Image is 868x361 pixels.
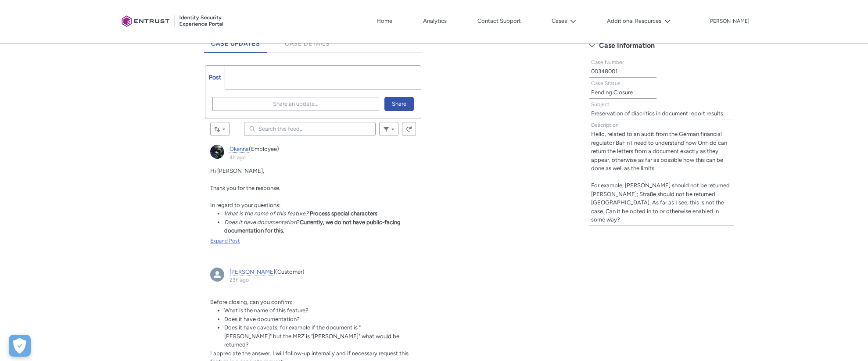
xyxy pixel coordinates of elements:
button: Open Preferences [9,335,31,357]
a: Home [374,14,395,28]
button: Share [384,97,414,111]
span: (Customer) [275,268,305,275]
p: [PERSON_NAME] [708,18,750,25]
div: Cookie Preferences [9,335,31,357]
a: [PERSON_NAME] [230,268,275,275]
span: Case Details [285,40,330,47]
div: Chatter Publisher [205,65,421,118]
div: Okenna [210,145,224,159]
span: Process special characters [310,210,377,217]
span: Description [591,122,619,128]
lightning-formatted-text: Hello, related to an audit from the German financial regulator BaFin I need to understand how OnF... [591,131,730,223]
span: What is the name of this feature? [224,210,308,217]
span: What is the name of this feature? [224,307,308,314]
span: Does it have documentation? [224,316,300,322]
span: Case Information [599,39,655,52]
a: 23h ago [230,277,249,283]
span: Does it have documentation [224,219,297,225]
a: Okenna [230,146,249,153]
span: Currently, we do not have public-facing documentation for this. [224,219,401,234]
span: Does it have caveats, for example if the document is "[PERSON_NAME]" but the MRZ is "[PERSON_NAME... [224,324,399,348]
span: Case Status [591,80,621,86]
a: 4h ago [230,154,246,161]
article: Okenna, 4h ago [205,139,421,257]
span: Post [209,74,221,81]
img: External User - Okenna (null) [210,145,224,159]
span: Share an update... [273,97,319,111]
button: Cases [549,14,578,28]
button: Additional Resources [605,14,673,28]
span: Subject [591,101,610,107]
span: In regard to your questions: [210,202,280,208]
span: Case Number [591,59,624,65]
a: Post [205,66,225,89]
a: Expand Post [210,237,416,245]
lightning-formatted-text: 00348001 [591,68,617,75]
span: Thank you for the response. [210,185,280,191]
span: Before closing, can you confirm: [210,299,292,305]
span: Case Updates [211,40,260,47]
span: ? [297,219,300,225]
span: (Employee) [249,146,279,152]
button: Share an update... [212,97,379,111]
button: User Profile d.gallagher [708,16,750,25]
span: Hi [PERSON_NAME], [210,168,264,174]
span: Share [392,97,406,111]
a: Contact Support [475,14,523,28]
lightning-formatted-text: Preservation of diacritics in document report results [591,110,723,117]
img: d.gallagher [210,268,224,282]
button: Refresh this feed [402,122,416,136]
lightning-formatted-text: Pending Closure [591,89,633,96]
input: Search this feed... [244,122,376,136]
a: Analytics, opens in new tab [421,14,449,28]
button: Case Information [585,39,739,53]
